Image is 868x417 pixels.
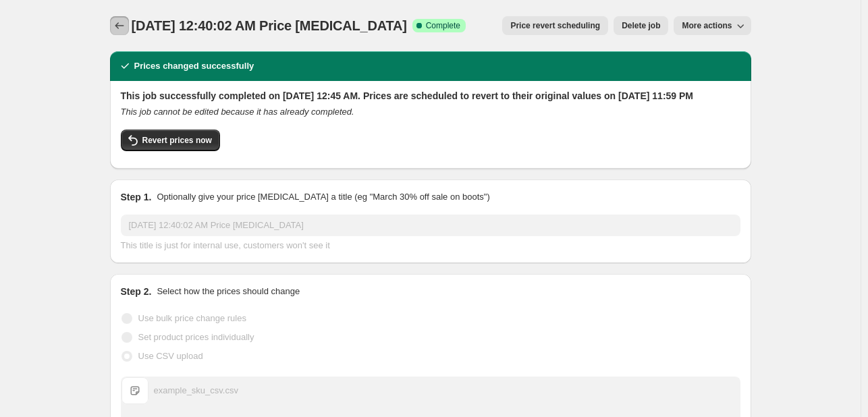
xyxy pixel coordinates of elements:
[154,384,238,397] div: example_sku_csv.csv
[138,351,203,361] span: Use CSV upload
[510,20,600,31] span: Price revert scheduling
[138,313,246,323] span: Use bulk price change rules
[121,89,740,103] h2: This job successfully completed on [DATE] 12:45 AM. Prices are scheduled to revert to their origi...
[121,285,152,298] h2: Step 2.
[622,20,660,31] span: Delete job
[682,20,732,31] span: More actions
[157,285,300,298] p: Select how the prices should change
[157,190,489,204] p: Optionally give your price [MEDICAL_DATA] a title (eg "March 30% off sale on boots")
[121,215,740,236] input: 30% off holiday sale
[134,59,254,73] h2: Prices changed successfully
[121,190,152,204] h2: Step 1.
[502,16,608,35] button: Price revert scheduling
[426,20,460,31] span: Complete
[138,332,254,342] span: Set product prices individually
[121,107,354,117] i: This job cannot be edited because it has already completed.
[110,16,129,35] button: Price change jobs
[674,16,751,35] button: More actions
[121,240,330,250] span: This title is just for internal use, customers won't see it
[614,16,668,35] button: Delete job
[132,18,407,33] span: [DATE] 12:40:02 AM Price [MEDICAL_DATA]
[142,135,212,146] span: Revert prices now
[121,130,220,151] button: Revert prices now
